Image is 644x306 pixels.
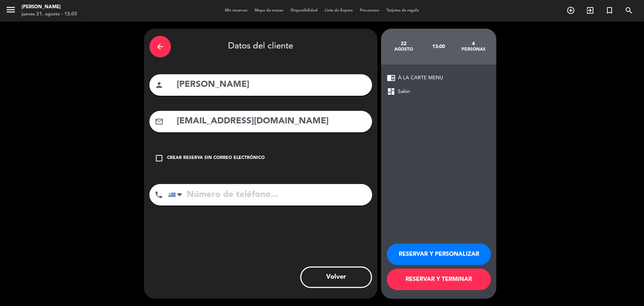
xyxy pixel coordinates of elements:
span: Salón [398,88,410,96]
input: Número de teléfono... [168,184,372,206]
i: exit_to_app [586,6,594,15]
i: turned_in_not [605,6,614,15]
i: add_circle_outline [566,6,575,15]
span: dashboard [387,87,395,96]
div: 13:00 [421,34,456,59]
span: chrome_reader_mode [387,74,395,82]
button: Volver [300,267,372,288]
span: Disponibilidad [287,9,321,13]
div: jueves 21. agosto - 12:05 [22,11,77,18]
button: menu [5,4,16,18]
input: Nombre del cliente [176,77,367,92]
i: check_box_outline_blank [155,154,163,163]
i: person [155,81,163,89]
div: 22 [386,41,421,47]
div: Datos del cliente [149,34,372,59]
span: Tarjetas de regalo [383,9,423,13]
span: Pre-acceso [356,9,383,13]
input: Email del cliente [176,114,367,129]
i: mail_outline [155,117,163,126]
i: search [625,6,633,15]
div: 4 [456,41,491,47]
i: arrow_back [156,42,165,51]
span: Lista de Espera [321,9,356,13]
span: À LA CARTE MENU [398,74,443,82]
span: Mapa de mesas [251,9,287,13]
button: RESERVAR Y TERMINAR [387,269,491,290]
span: Mis reservas [221,9,251,13]
div: personas [456,47,491,52]
i: menu [5,4,16,15]
div: Crear reserva sin correo electrónico [167,155,265,162]
div: [PERSON_NAME] [22,4,77,11]
div: Uruguay: +598 [168,184,185,205]
div: agosto [386,47,421,52]
i: phone [154,190,163,199]
button: RESERVAR Y PERSONALIZAR [387,244,491,265]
